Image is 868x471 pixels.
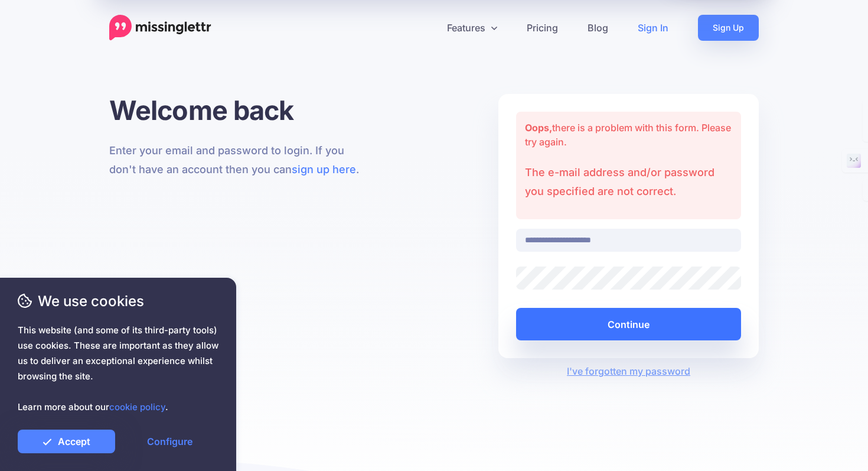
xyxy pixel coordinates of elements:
a: I've forgotten my password [567,365,690,377]
button: Continue [516,308,741,340]
p: The e-mail address and/or password you specified are not correct. [525,163,732,201]
span: This website (and some of its third-party tools) use cookies. These are important as they allow u... [18,323,218,415]
a: Features [432,15,512,41]
span: We use cookies [18,291,218,311]
a: Configure [121,430,218,453]
a: Sign In [623,15,683,41]
a: Accept [18,430,115,453]
a: sign up here [292,163,356,176]
h1: Welcome back [109,94,370,126]
div: there is a problem with this form. Please try again. [516,112,741,219]
a: cookie policy [109,401,165,412]
p: Enter your email and password to login. If you don't have an account then you can . [109,141,370,179]
a: Blog [573,15,623,41]
strong: Oops, [525,122,552,134]
a: Pricing [512,15,573,41]
a: Sign Up [698,15,759,41]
